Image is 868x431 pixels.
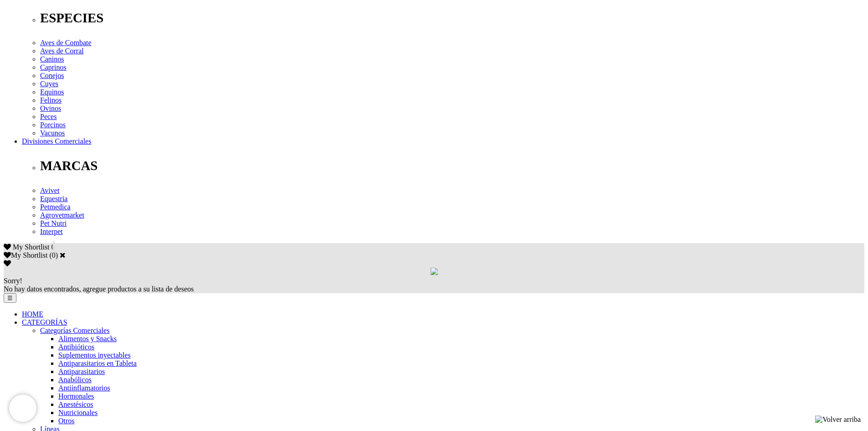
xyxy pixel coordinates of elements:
a: HOME [22,310,43,318]
a: Cuyes [40,80,58,88]
span: Sorry! [4,277,22,285]
a: Anabólicos [58,376,92,384]
span: 0 [51,243,55,251]
span: My Shortlist [13,243,49,251]
a: Porcinos [40,121,66,129]
a: Antiinflamatorios [58,384,110,392]
a: Antiparasitarios [58,368,105,375]
a: CATEGORÍAS [22,318,67,326]
a: Caprinos [40,63,67,71]
a: Conejos [40,72,64,79]
a: Agrovetmarket [40,211,84,219]
a: Avivet [40,187,59,194]
a: Equestria [40,195,67,203]
div: No hay datos encontrados, agregue productos a su lista de deseos [4,277,864,293]
a: Antiparasitarios en Tableta [58,359,137,367]
label: 0 [52,251,56,259]
p: ESPECIES [40,10,864,26]
a: Aves de Combate [40,39,92,47]
a: Divisiones Comerciales [22,137,91,145]
img: Volver arriba [815,415,861,424]
a: Anestésicos [58,400,93,408]
a: Alimentos y Snacks [58,335,117,343]
span: ( ) [49,251,58,259]
a: Categorías Comerciales [40,327,109,334]
iframe: Brevo live chat [9,395,36,422]
a: Cerrar [60,251,66,259]
a: Equinos [40,88,64,96]
a: Pet Nutri [40,219,67,227]
label: My Shortlist [4,251,47,259]
a: Otros [58,417,75,425]
a: Hormonales [58,392,94,400]
a: Antibióticos [58,343,94,351]
a: Aves de Corral [40,47,84,55]
a: Felinos [40,96,62,104]
a: Interpet [40,228,63,235]
a: Caninos [40,55,64,63]
a: Suplementos inyectables [58,351,131,359]
img: loading.gif [431,268,438,275]
button: ☰ [4,293,16,303]
p: MARCAS [40,158,864,173]
a: Vacunos [40,129,65,137]
a: Ovinos [40,104,61,112]
a: Nutricionales [58,409,98,416]
a: Peces [40,113,56,120]
a: Petmedica [40,203,71,211]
